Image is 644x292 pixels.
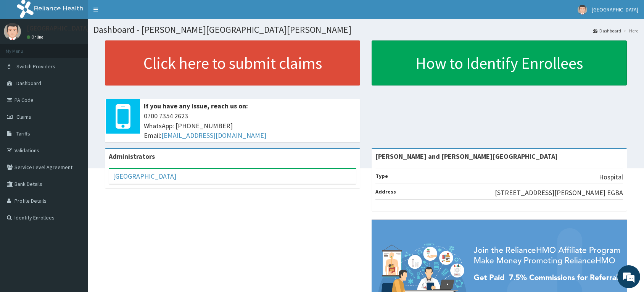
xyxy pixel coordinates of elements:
[144,111,356,140] span: 0700 7354 2623 WhatsApp: [PHONE_NUMBER] Email:
[372,40,627,86] a: How to Identify Enrollees
[375,152,558,161] strong: [PERSON_NAME] and [PERSON_NAME][GEOGRAPHIC_DATA]
[4,23,21,40] img: User Image
[113,172,176,181] a: [GEOGRAPHIC_DATA]
[109,152,155,161] b: Administrators
[16,130,30,137] span: Tariffs
[93,25,638,35] h1: Dashboard - [PERSON_NAME][GEOGRAPHIC_DATA][PERSON_NAME]
[495,188,623,198] p: [STREET_ADDRESS][PERSON_NAME] EGBA
[16,80,41,87] span: Dashboard
[16,63,55,70] span: Switch Providers
[593,27,621,34] a: Dashboard
[144,102,248,110] b: If you have any issue, reach us on:
[578,5,587,15] img: User Image
[375,173,388,179] b: Type
[592,6,638,13] span: [GEOGRAPHIC_DATA]
[27,25,90,32] p: [GEOGRAPHIC_DATA]
[375,188,396,195] b: Address
[161,131,266,140] a: [EMAIL_ADDRESS][DOMAIN_NAME]
[599,172,623,182] p: Hospital
[16,113,31,120] span: Claims
[27,34,45,40] a: Online
[622,27,638,34] li: Here
[105,40,360,86] a: Click here to submit claims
